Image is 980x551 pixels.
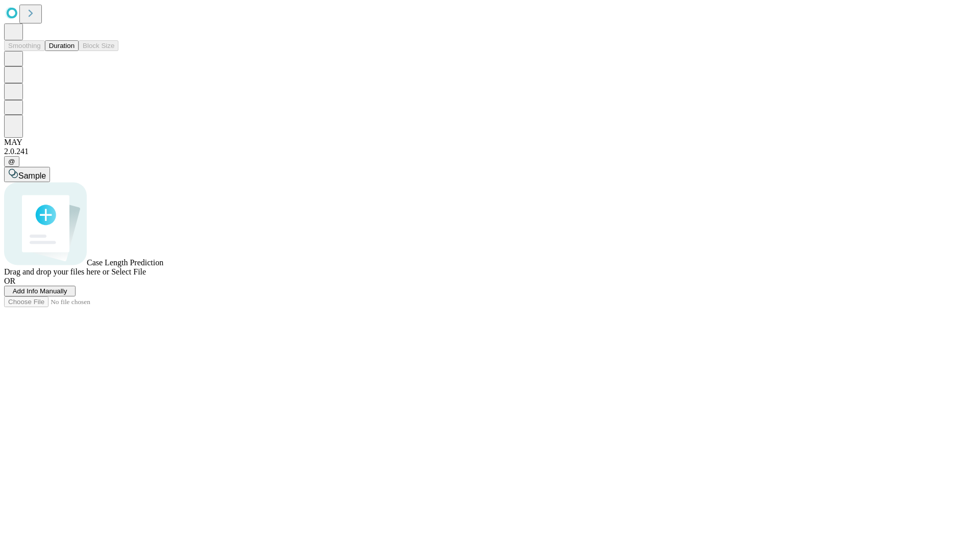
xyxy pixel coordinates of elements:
[4,167,50,182] button: Sample
[18,171,46,180] span: Sample
[111,267,146,276] span: Select File
[45,40,79,51] button: Duration
[4,286,76,296] button: Add Info Manually
[4,277,15,285] span: OR
[13,287,67,295] span: Add Info Manually
[8,158,15,165] span: @
[4,267,109,276] span: Drag and drop your files here or
[79,40,118,51] button: Block Size
[4,147,976,156] div: 2.0.241
[4,156,19,167] button: @
[4,40,45,51] button: Smoothing
[4,138,976,147] div: MAY
[87,258,163,267] span: Case Length Prediction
